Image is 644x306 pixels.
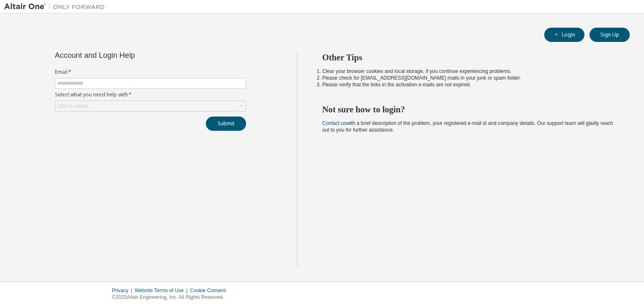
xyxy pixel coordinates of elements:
label: Select what you need help with [55,91,246,98]
a: Contact us [322,120,346,126]
div: Click to select [55,101,246,111]
div: Privacy [112,287,135,294]
li: Clear your browser cookies and local storage, if you continue experiencing problems. [322,68,615,75]
div: Website Terms of Use [135,287,190,294]
div: Cookie Consent [190,287,231,294]
div: Account and Login Help [55,52,208,59]
button: Sign Up [589,28,630,42]
p: © 2025 Altair Engineering, Inc. All Rights Reserved. [112,294,231,301]
li: Please verify that the links in the activation e-mails are not expired. [322,81,615,88]
button: Login [544,28,584,42]
h2: Other Tips [322,52,615,63]
h2: Not sure how to login? [322,104,615,115]
label: Email [55,69,246,75]
img: Altair One [4,3,109,11]
button: Submit [206,117,246,131]
div: Click to select [57,103,88,109]
li: Please check for [EMAIL_ADDRESS][DOMAIN_NAME] mails in your junk or spam folder. [322,75,615,81]
span: with a brief description of the problem, your registered e-mail id and company details. Our suppo... [322,120,613,133]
